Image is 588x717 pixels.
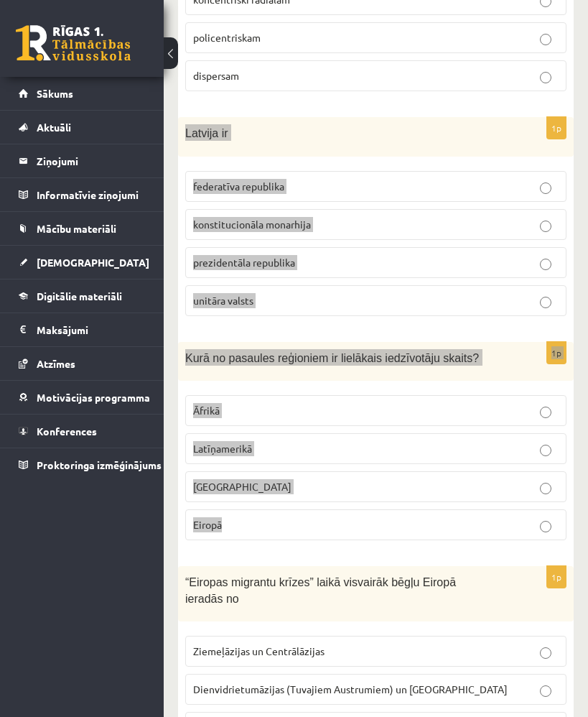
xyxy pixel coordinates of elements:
legend: Informatīvie ziņojumi [37,178,146,211]
span: konstitucionāla monarhija [193,218,311,231]
span: Mācību materiāli [37,222,116,235]
span: prezidentāla republika [193,256,295,269]
span: Konferences [37,425,97,438]
span: [GEOGRAPHIC_DATA] [193,480,291,493]
a: Rīgas 1. Tālmācības vidusskola [16,25,131,61]
input: federatīva republika [540,182,551,194]
a: Sākums [19,77,146,110]
legend: Maksājumi [37,313,146,346]
input: dispersam [540,72,551,83]
a: Motivācijas programma [19,381,146,414]
span: Āfrikā [193,404,220,417]
a: Aktuāli [19,111,146,144]
a: Digitālie materiāli [19,279,146,313]
span: Digitālie materiāli [37,290,122,302]
span: Dienvidrietumāzijas (Tuvajiem Austrumiem) un [GEOGRAPHIC_DATA] [193,683,508,695]
span: Latvija ir [185,127,228,139]
p: 1p [546,341,566,364]
span: Atzīmes [37,357,75,370]
input: konstitucionāla monarhija [540,221,551,232]
input: Eiropā [540,521,551,532]
a: Konferences [19,415,146,448]
span: Latīņamerikā [193,442,252,455]
span: Proktoringa izmēģinājums [37,458,162,471]
p: 1p [546,116,566,139]
a: Ziņojumi [19,144,146,177]
input: Latīņamerikā [540,445,551,456]
input: Dienvidrietumāzijas (Tuvajiem Austrumiem) un [GEOGRAPHIC_DATA] [540,685,551,697]
input: unitāra valsts [540,297,551,308]
a: Maksājumi [19,313,146,346]
legend: Ziņojumi [37,144,146,177]
span: Aktuāli [37,121,71,134]
input: prezidentāla republika [540,259,551,270]
span: Ziemeļāzijas un Centrālāzijas [193,644,325,657]
input: policentriskam [540,34,551,45]
input: Ziemeļāzijas un Centrālāzijas [540,647,551,659]
p: 1p [546,565,566,588]
span: Kurā no pasaules reģioniem ir lielākais iedzīvotāju skaits? [185,352,479,364]
a: Informatīvie ziņojumi [19,178,146,211]
a: [DEMOGRAPHIC_DATA] [19,246,146,279]
a: Mācību materiāli [19,212,146,245]
span: “Eiropas migrantu krīzes” laikā visvairāk bēgļu Eiropā ieradās no [185,576,456,605]
span: policentriskam [193,31,261,44]
span: Eiropā [193,518,222,531]
span: federatīva republika [193,180,284,193]
a: Proktoringa izmēģinājums [19,448,146,481]
span: Motivācijas programma [37,391,150,404]
input: Āfrikā [540,407,551,418]
span: Sākums [37,87,73,100]
input: [GEOGRAPHIC_DATA] [540,483,551,494]
a: Atzīmes [19,347,146,380]
span: dispersam [193,69,239,82]
span: unitāra valsts [193,294,253,307]
span: [DEMOGRAPHIC_DATA] [37,256,149,269]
